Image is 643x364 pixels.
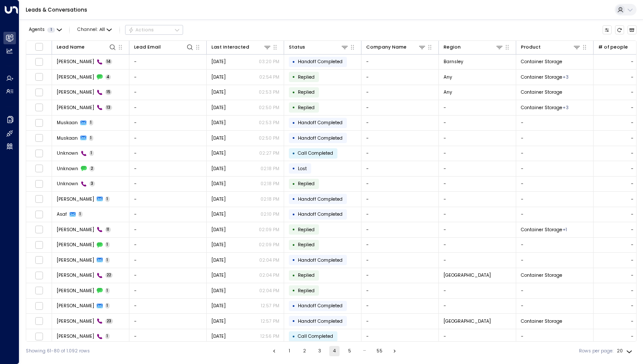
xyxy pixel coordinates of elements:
[359,346,370,356] div: …
[105,105,113,110] span: 13
[344,346,355,356] button: Go to page 5
[361,70,439,85] td: -
[292,285,295,296] div: •
[298,257,343,263] span: Handoff Completed
[129,222,207,237] td: -
[211,150,226,156] span: Yesterday
[292,315,295,327] div: •
[374,346,385,356] button: Go to page 55
[314,346,325,356] button: Go to page 3
[89,150,94,156] span: 1
[129,238,207,253] td: -
[298,119,343,126] span: Handoff Completed
[298,135,343,141] span: Handoff Completed
[516,207,594,222] td: -
[35,58,43,66] span: Toggle select row
[298,89,315,95] span: Replied
[298,104,315,111] span: Replied
[361,253,439,268] td: -
[361,238,439,253] td: -
[211,242,226,248] span: Yesterday
[298,318,343,324] span: Handoff Completed
[35,43,43,51] span: Toggle select all
[631,303,634,309] div: -
[129,161,207,176] td: -
[444,89,452,95] span: Any
[298,242,315,248] span: Replied
[631,242,634,248] div: -
[631,211,634,217] div: -
[631,135,634,141] div: -
[105,242,110,248] span: 1
[35,332,43,340] span: Toggle select row
[57,43,85,51] div: Lead Name
[361,314,439,329] td: -
[105,272,113,278] span: 22
[579,348,613,355] label: Rows per page:
[105,333,110,339] span: 1
[260,211,279,217] p: 02:10 PM
[211,257,226,263] span: Yesterday
[129,177,207,192] td: -
[516,283,594,298] td: -
[128,27,154,33] div: Actions
[631,257,634,263] div: -
[134,43,161,51] div: Lead Email
[57,135,78,141] span: Muskaan
[57,226,94,233] span: Asaf Al-Ghamdi
[439,207,516,222] td: -
[260,165,279,172] p: 02:18 PM
[292,87,295,98] div: •
[125,25,183,35] button: Actions
[35,73,43,81] span: Toggle select row
[129,299,207,314] td: -
[516,329,594,344] td: -
[129,192,207,207] td: -
[57,150,78,156] span: Unknown
[259,119,279,126] p: 02:53 PM
[129,329,207,344] td: -
[57,74,94,80] span: Muskaan Verma
[259,272,279,278] p: 02:04 PM
[366,43,426,51] div: Company Name
[439,283,516,298] td: -
[89,166,95,171] span: 2
[99,27,105,32] span: All
[57,272,94,278] span: Lee Gibson
[631,89,634,95] div: -
[631,272,634,278] div: -
[269,346,279,356] button: Go to previous page
[129,268,207,283] td: -
[105,74,111,80] span: 4
[289,43,349,51] div: Status
[516,177,594,192] td: -
[598,43,628,51] div: # of people
[631,119,634,126] div: -
[521,226,562,233] span: Container Storage
[57,333,94,340] span: Roman Sotama
[35,287,43,295] span: Toggle select row
[57,43,117,51] div: Lead Name
[361,283,439,298] td: -
[129,253,207,268] td: -
[211,318,226,324] span: Yesterday
[125,25,183,35] div: Button group with a nested menu
[299,346,309,356] button: Go to page 2
[57,89,94,95] span: Muskaan Verma
[439,192,516,207] td: -
[26,348,90,355] div: Showing 61-80 of 1.092 rows
[298,226,315,233] span: Replied
[211,180,226,187] span: Yesterday
[631,74,634,80] div: -
[389,346,400,356] button: Go to next page
[129,70,207,85] td: -
[134,43,194,51] div: Lead Email
[57,303,94,309] span: Roman Sotama
[260,333,279,340] p: 12:56 PM
[617,346,634,356] div: 20
[260,196,279,202] p: 02:18 PM
[298,333,333,340] span: Call Completed
[211,58,226,65] span: Yesterday
[261,318,279,324] p: 12:57 PM
[211,165,226,172] span: Yesterday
